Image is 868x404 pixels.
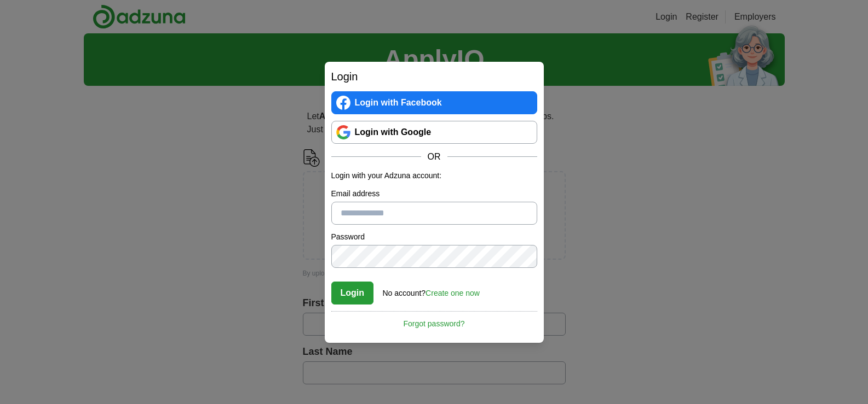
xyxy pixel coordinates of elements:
h2: Login [331,68,537,85]
a: Create one now [426,289,480,297]
a: Login with Google [331,121,537,144]
span: OR [421,150,447,163]
div: No account? [383,281,480,299]
a: Forgot password? [331,311,537,330]
label: Password [331,231,537,243]
p: Login with your Adzuna account: [331,170,537,181]
button: Login [331,282,374,305]
label: Email address [331,188,537,200]
a: Login with Facebook [331,91,537,114]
